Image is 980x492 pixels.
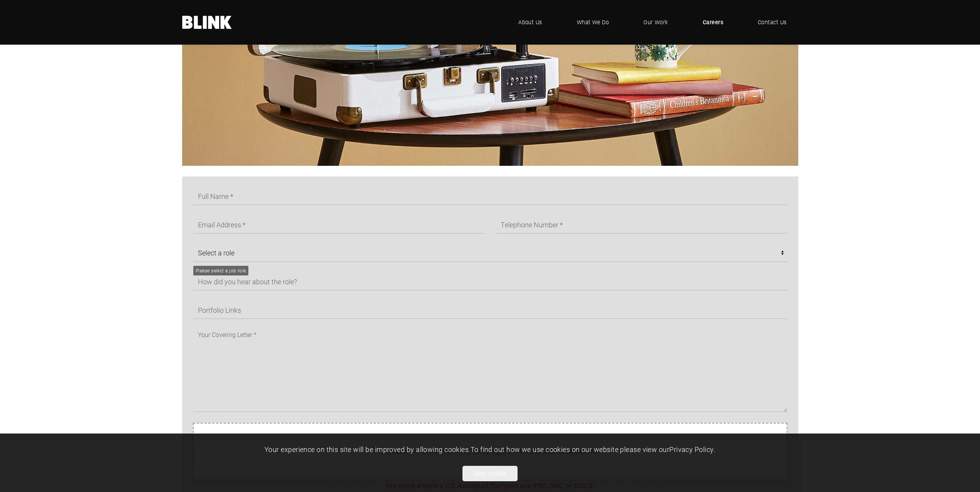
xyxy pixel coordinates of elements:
[462,466,518,481] button: Allow cookies
[746,11,798,34] a: Contact Us
[703,18,723,27] span: Careers
[669,445,714,454] a: Privacy Policy
[193,301,787,319] input: Portfolio Links
[265,445,715,454] span: Your experience on this site will be improved by allowing cookies. To find out how we use cookies...
[577,18,609,27] span: What We Do
[632,11,680,34] a: Our Work
[518,18,542,27] span: About Us
[193,187,787,205] input: Full Name *
[643,18,668,27] span: Our Work
[496,216,787,233] input: Telephone Number *
[193,273,787,290] input: How did you hear about the role?
[565,11,621,34] a: What We Do
[758,18,787,27] span: Contact Us
[182,16,232,29] a: Home
[193,216,485,233] input: Email Address *
[691,11,735,34] a: Careers
[507,11,554,34] a: About Us
[196,267,246,274] div: Please select a job role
